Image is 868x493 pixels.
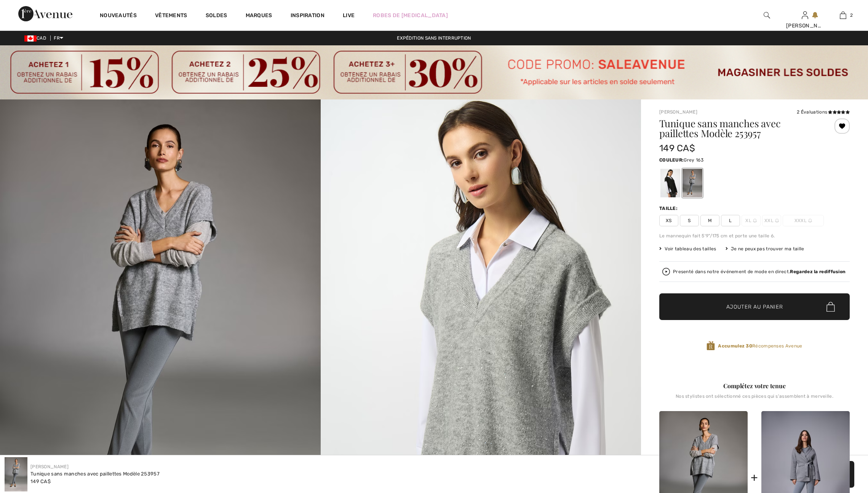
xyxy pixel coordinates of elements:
div: Le mannequin fait 5'9"/175 cm et porte une taille 6. [659,232,850,239]
div: 2 Évaluations [797,109,850,115]
a: [PERSON_NAME] [659,109,697,115]
img: Récompenses Avenue [707,341,715,351]
a: Nouveautés [100,12,137,20]
span: M [700,215,719,226]
span: Grey 163 [684,157,703,163]
div: Tunique sans manches avec paillettes Modèle 253957 [30,470,160,478]
span: XXL [762,215,781,226]
img: Mon panier [840,11,846,20]
div: Complétez votre tenue [659,381,850,391]
span: XXXL [783,215,824,226]
span: Voir tableau des tailles [659,245,716,252]
span: S [680,215,699,226]
span: FR [54,35,63,41]
img: 1ère Avenue [18,6,72,21]
span: L [721,215,740,226]
strong: Accumulez 30 [718,343,752,349]
img: ring-m.svg [808,219,812,222]
img: Mes infos [802,11,808,20]
a: Robes de [MEDICAL_DATA] [373,11,448,19]
span: XL [742,215,761,226]
span: Ajouter au panier [726,303,783,311]
span: Inspiration [291,12,325,20]
div: Grey 163 [683,169,702,198]
span: Couleur: [659,157,684,163]
img: ring-m.svg [775,219,779,222]
span: 2 [850,12,853,19]
span: CAD [24,35,49,41]
a: Se connecter [802,11,808,19]
strong: Regardez la rediffusion [790,269,846,274]
div: Noir [660,169,680,198]
button: Ajouter au panier [659,293,850,320]
img: recherche [764,11,770,20]
span: XS [659,215,678,226]
a: Live [343,11,355,19]
a: Marques [246,12,272,20]
a: Vêtements [155,12,187,20]
img: Canadian Dollar [24,35,37,42]
span: 149 CA$ [659,143,695,154]
div: Presenté dans notre événement de mode en direct. [673,269,846,274]
div: [PERSON_NAME] [786,22,823,30]
div: Je ne peux pas trouver ma taille [726,245,804,252]
img: Regardez la rediffusion [662,268,670,275]
img: Tunique sans manches avec paillettes mod&egrave;le 253957 [5,457,27,491]
img: Bag.svg [826,302,835,312]
div: Nos stylistes ont sélectionné ces pièces qui s'assemblent à merveille. [659,394,850,405]
img: ring-m.svg [753,219,757,222]
span: 149 CA$ [30,479,51,484]
h1: Tunique sans manches avec paillettes Modèle 253957 [659,118,818,138]
a: 2 [824,11,862,20]
a: [PERSON_NAME] [30,464,69,469]
a: Soldes [206,12,227,20]
div: + [751,469,758,486]
div: Taille: [659,205,679,212]
span: Récompenses Avenue [718,343,802,349]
